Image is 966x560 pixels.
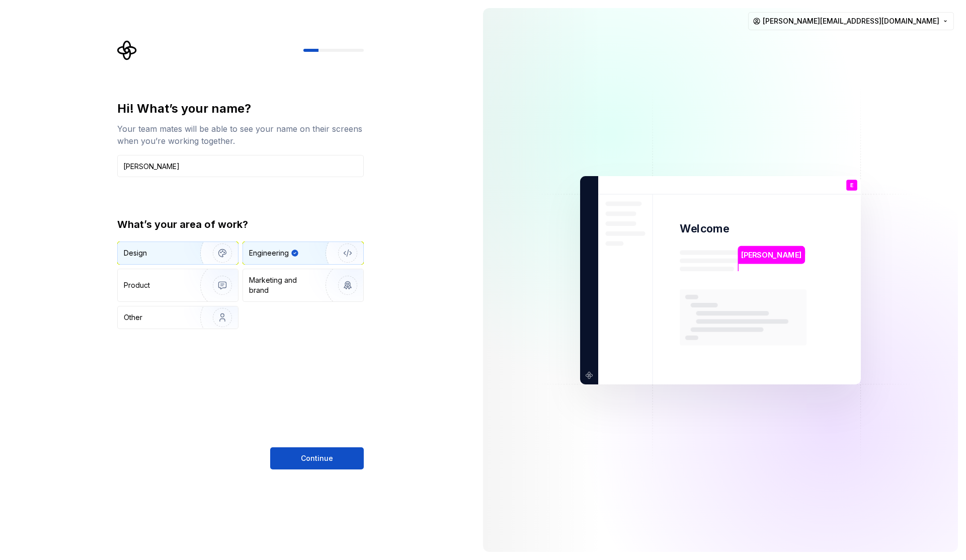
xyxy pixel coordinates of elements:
[124,248,147,258] div: Design
[117,155,364,177] input: Han Solo
[249,248,289,258] div: Engineering
[249,275,317,295] div: Marketing and brand
[117,101,364,117] div: Hi! What’s your name?
[117,123,364,147] div: Your team mates will be able to see your name on their screens when you’re working together.
[763,16,939,26] span: [PERSON_NAME][EMAIL_ADDRESS][DOMAIN_NAME]
[124,312,142,323] div: Other
[748,12,954,30] button: [PERSON_NAME][EMAIL_ADDRESS][DOMAIN_NAME]
[270,447,364,469] button: Continue
[117,217,364,231] div: What’s your area of work?
[741,249,801,260] p: [PERSON_NAME]
[850,182,853,188] p: E
[680,221,729,236] p: Welcome
[124,280,150,290] div: Product
[301,453,333,463] span: Continue
[117,40,137,60] svg: Supernova Logo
